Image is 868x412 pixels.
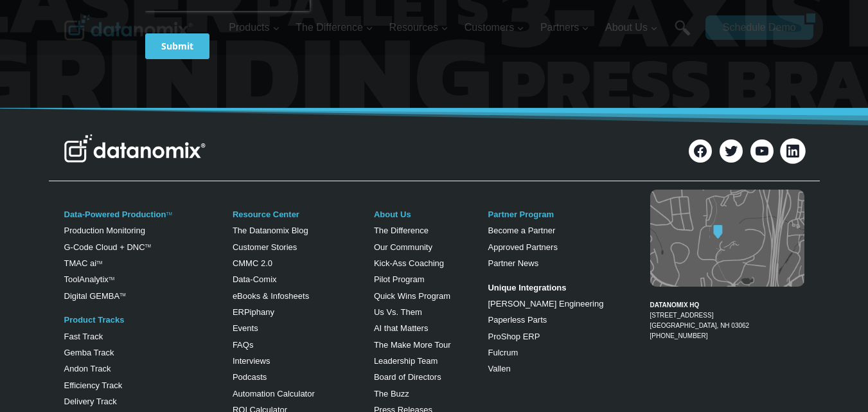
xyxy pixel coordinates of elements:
a: Leadership Team [374,356,438,366]
a: Approved Partners [488,242,557,252]
span: Last Name [289,1,330,12]
a: Us Vs. Them [374,307,422,317]
a: [PERSON_NAME] Engineering [488,299,603,309]
a: The Datanomix Blog [233,226,308,235]
a: Product Tracks [64,315,125,325]
a: FAQs [233,340,254,350]
a: Data-Comix [233,274,277,284]
a: Kick-Ass Coaching [374,258,444,268]
a: G-Code Cloud + DNCTM [64,242,151,252]
a: Delivery Track [64,397,117,406]
a: Partner News [488,258,538,268]
a: The Make More Tour [374,340,451,350]
a: Resource Center [233,210,299,219]
a: Become a Partner [488,226,555,235]
img: Datanomix Logo [64,134,206,163]
a: Privacy Policy [175,287,217,296]
a: Gemba Track [64,348,114,357]
a: Fulcrum [488,348,518,357]
a: The Buzz [374,389,409,399]
a: Andon Track [64,364,111,373]
a: Efficiency Track [64,381,123,390]
a: TMAC aiTM [64,258,103,268]
sup: TM [96,260,102,265]
sup: TM [120,292,125,297]
a: ERPiphany [233,307,274,317]
a: Terms [144,287,163,296]
a: ProShop ERP [488,332,540,341]
a: Data-Powered Production [64,210,166,219]
a: eBooks & Infosheets [233,291,309,301]
a: Digital GEMBATM [64,291,126,301]
a: Vallen [488,364,510,373]
a: The Difference [374,226,429,235]
a: Board of Directors [374,372,441,382]
a: ToolAnalytix [64,274,109,284]
span: Phone number [289,53,347,65]
strong: Unique Integrations [488,283,566,292]
a: Events [233,323,258,333]
a: CMMC 2.0 [233,258,272,268]
a: Pilot Program [374,274,425,284]
a: Paperless Parts [488,315,547,325]
a: Podcasts [233,372,267,382]
a: Production Monitoring [64,226,145,235]
a: TM [109,276,114,281]
a: Partner Program [488,210,554,219]
a: Fast Track [64,332,103,341]
a: Our Community [374,242,432,252]
a: About Us [374,210,411,219]
figcaption: [PHONE_NUMBER] [650,290,804,341]
sup: TM [145,244,151,248]
a: Customer Stories [233,242,297,252]
img: Datanomix map image [650,190,804,287]
a: TM [166,211,172,216]
a: AI that Matters [374,323,429,333]
a: Automation Calculator [233,389,315,399]
strong: DATANOMIX HQ [650,301,700,309]
a: [STREET_ADDRESS][GEOGRAPHIC_DATA], NH 03062 [650,312,750,329]
a: Quick Wins Program [374,291,450,301]
a: Interviews [233,356,270,366]
span: State/Region [289,159,339,170]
